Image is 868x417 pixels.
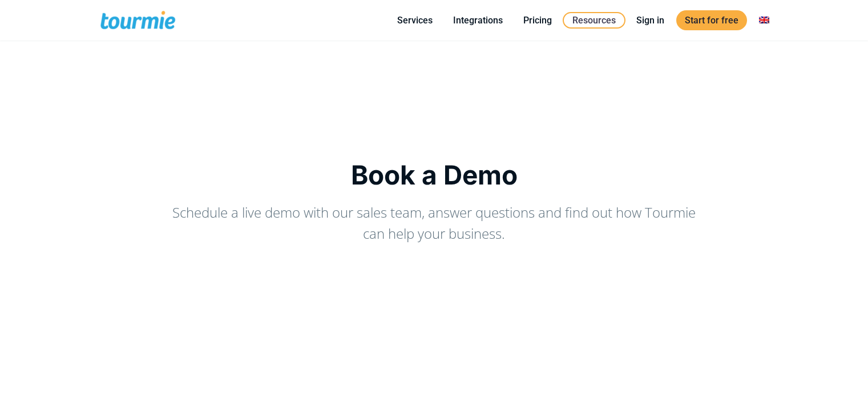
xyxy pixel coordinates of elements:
a: Integrations [445,13,511,27]
h1: Book a Demo [100,159,768,190]
a: Pricing [515,13,560,27]
a: Sign in [628,13,673,27]
a: Services [389,13,441,27]
a: Start for free [676,10,747,30]
p: Schedule a live demo with our sales team, answer questions and find out how Tourmie can help your... [163,202,705,244]
a: Resources [563,12,625,29]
